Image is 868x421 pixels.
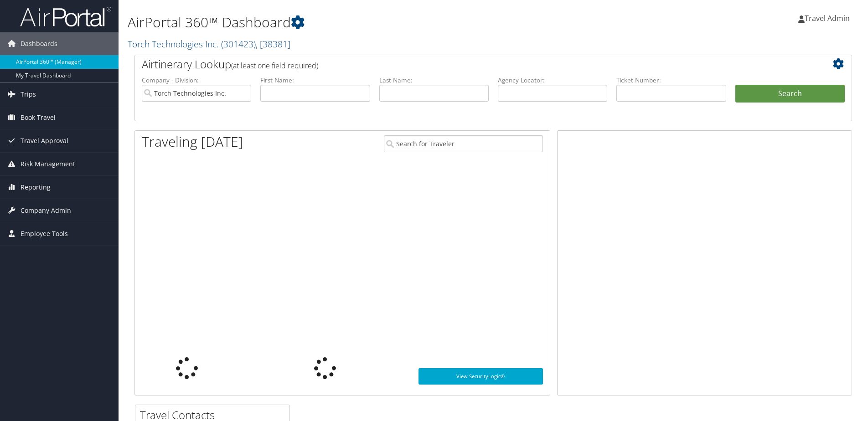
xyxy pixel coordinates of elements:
a: Torch Technologies Inc. [128,38,290,50]
label: Agency Locator: [498,76,607,85]
span: Book Travel [21,106,56,129]
span: Trips [21,83,36,106]
input: Search for Traveler [384,135,543,152]
span: Employee Tools [21,222,68,245]
h2: Airtinerary Lookup [142,56,785,72]
span: Dashboards [21,32,57,55]
span: Travel Admin [805,13,850,23]
span: Reporting [21,176,51,199]
label: Company - Division: [142,76,251,85]
label: First Name: [260,76,370,85]
span: Travel Approval [21,129,68,152]
h1: AirPortal 360™ Dashboard [128,13,615,32]
span: ( 301423 ) [221,38,256,50]
a: Travel Admin [798,5,859,32]
span: , [ 38381 ] [256,38,290,50]
h1: Traveling [DATE] [142,132,243,151]
button: Search [735,85,845,103]
label: Ticket Number: [616,76,726,85]
span: (at least one field required) [231,61,318,71]
span: Risk Management [21,153,75,175]
span: Company Admin [21,199,71,222]
img: airportal-logo.png [20,6,111,27]
label: Last Name: [379,76,489,85]
a: View SecurityLogic® [418,368,543,385]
